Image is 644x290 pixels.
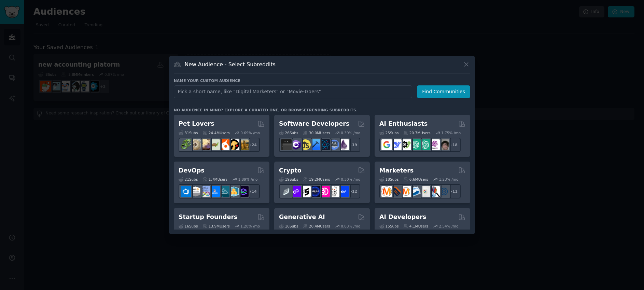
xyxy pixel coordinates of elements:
[291,139,301,150] img: csharp
[179,120,214,128] h2: Pet Lovers
[202,130,229,135] div: 24.4M Users
[329,139,339,150] img: AskComputerScience
[391,139,402,150] img: DeepSeek
[338,139,349,150] img: elixir
[174,108,358,112] div: No audience in mind? Explore a curated one, or browse .
[379,166,414,175] h2: Marketers
[202,224,229,229] div: 13.9M Users
[341,177,360,182] div: 0.30 % /mo
[200,139,210,150] img: leopardgeckos
[181,139,191,150] img: herpetology
[279,177,298,182] div: 19 Sub s
[319,139,330,150] img: reactnative
[185,61,276,68] h3: New Audience - Select Subreddits
[291,186,301,197] img: 0xPolygon
[391,186,402,197] img: bigseo
[303,177,330,182] div: 19.2M Users
[279,224,298,229] div: 16 Sub s
[281,139,292,150] img: software
[179,177,198,182] div: 21 Sub s
[179,224,198,229] div: 16 Sub s
[417,85,470,98] button: Find Communities
[179,166,205,175] h2: DevOps
[219,139,229,150] img: cockatiel
[279,213,325,221] h2: Generative AI
[401,139,411,150] img: AItoolsCatalog
[228,139,239,150] img: PetAdvice
[379,130,398,135] div: 25 Sub s
[338,186,349,197] img: defi_
[279,120,349,128] h2: Software Developers
[341,130,360,135] div: 0.39 % /mo
[446,138,461,152] div: + 18
[329,186,339,197] img: CryptoNews
[403,177,428,182] div: 6.6M Users
[179,130,198,135] div: 31 Sub s
[403,224,428,229] div: 4.1M Users
[181,186,191,197] img: azuredevops
[439,139,449,150] img: ArtificalIntelligence
[310,186,320,197] img: web3
[179,213,237,221] h2: Startup Founders
[279,166,302,175] h2: Crypto
[441,130,461,135] div: 1.75 % /mo
[381,186,392,197] img: content_marketing
[219,186,229,197] img: platformengineering
[246,138,260,152] div: + 24
[420,186,430,197] img: googleads
[346,138,360,152] div: + 19
[319,186,330,197] img: defiblockchain
[439,224,459,229] div: 2.54 % /mo
[403,130,430,135] div: 20.7M Users
[190,139,201,150] img: ballpython
[190,186,201,197] img: AWS_Certified_Experts
[379,177,398,182] div: 18 Sub s
[379,213,426,221] h2: AI Developers
[246,184,260,198] div: + 14
[240,130,260,135] div: 0.69 % /mo
[379,224,398,229] div: 15 Sub s
[281,186,292,197] img: ethfinance
[238,139,249,150] img: dogbreed
[174,85,412,98] input: Pick a short name, like "Digital Marketers" or "Movie-Goers"
[420,139,430,150] img: chatgpt_prompts_
[300,186,311,197] img: ethstaker
[174,78,470,83] h3: Name your custom audience
[429,139,440,150] img: OpenAIDev
[410,139,421,150] img: chatgpt_promptDesign
[238,186,249,197] img: PlatformEngineers
[202,177,227,182] div: 1.7M Users
[381,139,392,150] img: GoogleGeminiAI
[300,139,311,150] img: learnjavascript
[341,224,360,229] div: 0.83 % /mo
[303,224,330,229] div: 20.4M Users
[306,108,356,112] a: trending subreddits
[439,177,459,182] div: 1.23 % /mo
[228,186,239,197] img: aws_cdk
[240,224,260,229] div: 1.28 % /mo
[401,186,411,197] img: AskMarketing
[379,120,428,128] h2: AI Enthusiasts
[200,186,210,197] img: Docker_DevOps
[303,130,330,135] div: 30.0M Users
[238,177,258,182] div: 1.89 % /mo
[429,186,440,197] img: MarketingResearch
[346,184,360,198] div: + 12
[209,186,220,197] img: DevOpsLinks
[439,186,449,197] img: OnlineMarketing
[279,130,298,135] div: 26 Sub s
[310,139,320,150] img: iOSProgramming
[446,184,461,198] div: + 11
[209,139,220,150] img: turtle
[410,186,421,197] img: Emailmarketing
